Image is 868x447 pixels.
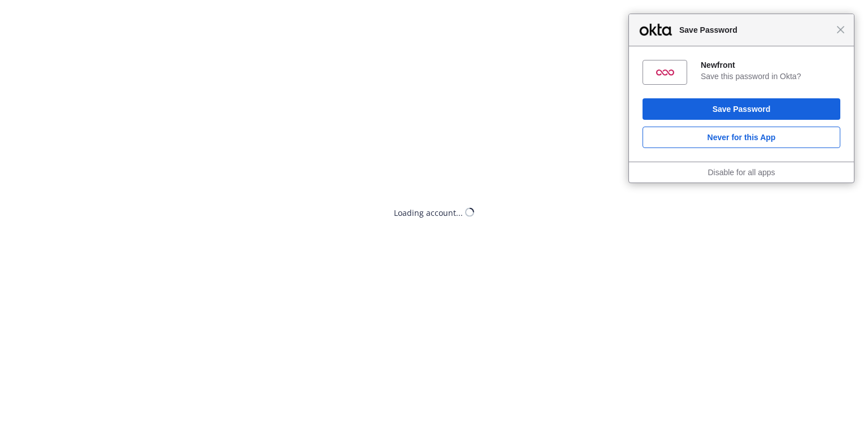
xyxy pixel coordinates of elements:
div: Newfront [701,60,840,70]
span: Save Password [674,23,836,37]
button: Save Password [643,98,840,120]
button: Never for this App [643,127,840,148]
a: Disable for all apps [708,168,775,177]
div: Save this password in Okta? [701,71,840,81]
img: 9qr+3JAAAABklEQVQDAAYfn1AZwRfeAAAAAElFTkSuQmCC [656,63,674,81]
span: Close [836,25,845,34]
div: Loading account... [394,206,463,218]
